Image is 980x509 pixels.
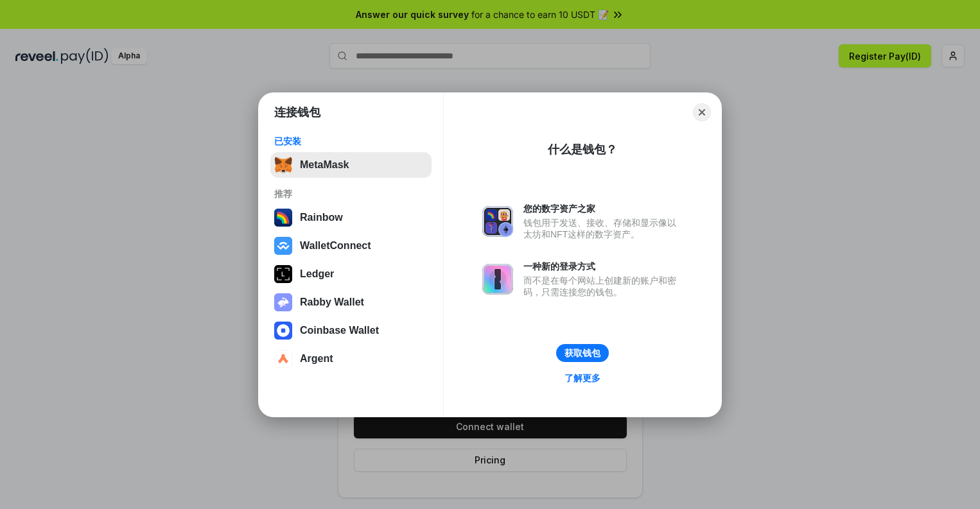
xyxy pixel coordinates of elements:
img: svg+xml,%3Csvg%20xmlns%3D%22http%3A%2F%2Fwww.w3.org%2F2000%2Fsvg%22%20fill%3D%22none%22%20viewBox... [274,293,292,311]
div: 而不是在每个网站上创建新的账户和密码，只需连接您的钱包。 [523,275,683,298]
button: Argent [270,346,432,372]
button: Ledger [270,261,432,287]
div: 一种新的登录方式 [523,261,683,272]
div: 了解更多 [564,372,600,384]
div: 什么是钱包？ [548,142,617,157]
a: 了解更多 [557,370,608,386]
div: 您的数字资产之家 [523,203,683,214]
button: Rainbow [270,205,432,230]
img: svg+xml,%3Csvg%20fill%3D%22none%22%20height%3D%2233%22%20viewBox%3D%220%200%2035%2033%22%20width%... [274,156,292,174]
button: Coinbase Wallet [270,318,432,343]
div: 推荐 [274,188,428,200]
img: svg+xml,%3Csvg%20xmlns%3D%22http%3A%2F%2Fwww.w3.org%2F2000%2Fsvg%22%20width%3D%2228%22%20height%3... [274,265,292,283]
div: 获取钱包 [564,347,600,359]
img: svg+xml,%3Csvg%20xmlns%3D%22http%3A%2F%2Fwww.w3.org%2F2000%2Fsvg%22%20fill%3D%22none%22%20viewBox... [482,206,513,237]
button: Rabby Wallet [270,289,432,315]
button: WalletConnect [270,233,432,259]
div: 钱包用于发送、接收、存储和显示像以太坊和NFT这样的数字资产。 [523,217,683,240]
img: svg+xml,%3Csvg%20width%3D%22120%22%20height%3D%22120%22%20viewBox%3D%220%200%20120%20120%22%20fil... [274,209,292,227]
div: Rabby Wallet [300,297,364,308]
div: Coinbase Wallet [300,325,379,336]
button: 获取钱包 [556,344,609,362]
div: Rainbow [300,212,343,223]
img: svg+xml,%3Csvg%20width%3D%2228%22%20height%3D%2228%22%20viewBox%3D%220%200%2028%2028%22%20fill%3D... [274,350,292,368]
div: Ledger [300,268,334,280]
button: Close [693,103,711,121]
div: Argent [300,353,333,365]
img: svg+xml,%3Csvg%20width%3D%2228%22%20height%3D%2228%22%20viewBox%3D%220%200%2028%2028%22%20fill%3D... [274,322,292,340]
div: 已安装 [274,135,428,147]
button: MetaMask [270,152,432,178]
img: svg+xml,%3Csvg%20width%3D%2228%22%20height%3D%2228%22%20viewBox%3D%220%200%2028%2028%22%20fill%3D... [274,237,292,255]
div: WalletConnect [300,240,371,252]
h1: 连接钱包 [274,105,320,120]
div: MetaMask [300,159,349,171]
img: svg+xml,%3Csvg%20xmlns%3D%22http%3A%2F%2Fwww.w3.org%2F2000%2Fsvg%22%20fill%3D%22none%22%20viewBox... [482,264,513,295]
